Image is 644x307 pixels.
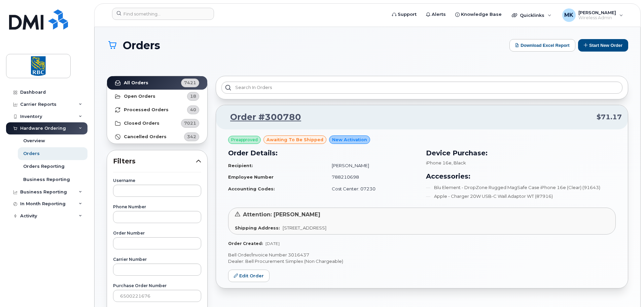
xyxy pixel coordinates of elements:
[124,121,159,126] strong: Closed Orders
[228,186,275,191] strong: Accounting Codes:
[184,80,196,86] span: 7421
[243,211,320,218] span: Attention: [PERSON_NAME]
[184,120,196,126] span: 7021
[426,184,616,191] li: Blu Element - DropZone Rugged MagSafe Case iPhone 16e (Clear) (91643)
[187,133,196,140] span: 342
[228,241,263,246] strong: Order Created:
[123,39,160,51] span: Orders
[228,270,270,282] a: Edit Order
[597,112,622,122] span: $71.17
[222,111,301,123] a: Order #300780
[113,231,201,235] label: Order Number
[107,130,207,144] a: Cancelled Orders342
[426,171,616,181] h3: Accessories:
[107,76,207,90] a: All Orders7421
[190,106,196,113] span: 40
[107,103,207,117] a: Processed Orders40
[326,160,418,172] td: [PERSON_NAME]
[221,82,622,94] input: Search in orders
[426,148,616,158] h3: Device Purchase:
[231,137,258,143] span: Preapproved
[190,93,196,99] span: 18
[113,205,201,209] label: Phone Number
[107,117,207,130] a: Closed Orders7021
[266,136,323,143] span: awaiting to be shipped
[124,107,169,113] strong: Processed Orders
[332,136,367,143] span: New Activation
[113,284,201,288] label: Purchase Order Number
[326,183,418,195] td: Cost Center: 07230
[509,39,575,52] button: Download Excel Report
[124,80,148,86] strong: All Orders
[228,252,616,258] p: Bell Order/Invoice Number 3016437
[113,179,201,183] label: Username
[283,225,326,231] span: [STREET_ADDRESS]
[113,156,196,166] span: Filters
[228,174,274,180] strong: Employee Number
[326,171,418,183] td: 788210698
[426,193,616,199] li: Apple - Charger 20W USB-C Wall Adaptor WT (87916)
[113,257,201,262] label: Carrier Number
[578,39,628,52] button: Start New Order
[228,163,253,168] strong: Recipient:
[124,94,155,99] strong: Open Orders
[228,148,418,158] h3: Order Details:
[228,258,616,265] p: Dealer: Bell Procurement Simplex (Non Chargeable)
[265,241,280,246] span: [DATE]
[452,160,466,165] span: , Black
[235,225,280,231] strong: Shipping Address:
[426,160,452,165] span: iPhone 16e
[124,134,167,140] strong: Cancelled Orders
[107,90,207,103] a: Open Orders18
